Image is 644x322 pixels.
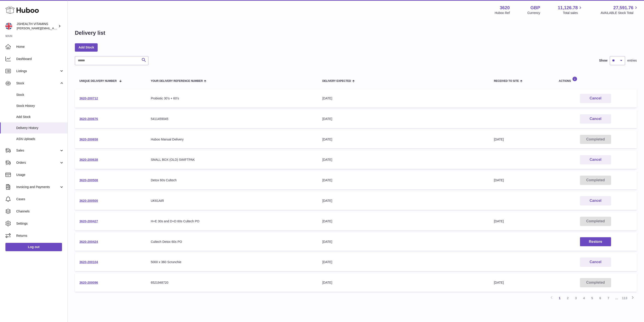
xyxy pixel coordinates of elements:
label: Show [599,58,607,63]
a: 27,591.76 AVAILABLE Stock Total [600,5,639,15]
span: Total sales [563,11,583,15]
span: Delivery Expected [322,80,351,83]
a: 2 [564,294,572,302]
span: Add Stock [16,115,64,119]
a: 11,126.78 Total sales [558,5,583,15]
a: 3620-200427 [79,219,98,223]
span: Returns [16,234,64,238]
div: 6521948720 [151,281,313,285]
span: ... [612,294,621,302]
span: Unique Delivery Number [79,80,117,83]
div: Cultech Detox 60s PO [151,240,313,244]
span: [DATE] [494,281,504,284]
a: 3620-200638 [79,158,98,161]
div: Actions [559,76,632,83]
span: entries [627,58,637,63]
div: [DATE] [322,260,485,264]
span: [DATE] [494,178,504,182]
div: UK61AIR [151,199,313,203]
a: 1 [556,294,564,302]
a: 3620-200096 [79,281,98,284]
span: Stock History [16,104,64,108]
span: Received to Site [494,80,519,83]
span: 27,591.76 [613,5,633,11]
div: [DATE] [322,281,485,285]
button: Cancel [580,114,611,124]
span: Orders [16,161,59,165]
a: 4 [580,294,588,302]
span: Usage [16,173,64,177]
span: Home [16,45,64,49]
span: Invoicing and Payments [16,185,59,189]
button: Cancel [580,155,611,164]
span: Sales [16,148,59,153]
div: Huboo Ref [495,11,510,15]
a: 7 [604,294,612,302]
span: ASN Uploads [16,137,64,141]
div: [DATE] [322,158,485,162]
strong: 3620 [500,5,510,11]
a: Add Stock [75,43,98,51]
div: Detox 60s Cultech [151,178,313,182]
span: Stock [16,93,64,97]
span: 11,126.78 [558,5,578,11]
span: [DATE] [494,219,504,223]
div: Huboo Manual Delivery [151,137,313,142]
a: 3 [572,294,580,302]
div: [DATE] [322,199,485,203]
a: 113 [621,294,629,302]
div: SMALL BOX (OLD) SWIFTPAK [151,158,313,162]
div: [DATE] [322,219,485,223]
span: Cases [16,197,64,201]
div: [DATE] [322,240,485,244]
span: Dashboard [16,57,64,61]
span: Listings [16,69,59,73]
a: 3620-200508 [79,178,98,182]
a: 3620-200424 [79,240,98,244]
div: JSHEALTH VITAMINS [17,22,57,30]
h1: Delivery list [75,29,105,37]
div: [DATE] [322,117,485,121]
div: 5000 x 360 Scrunchie [151,260,313,264]
span: AVAILABLE Stock Total [600,11,639,15]
span: [DATE] [494,138,504,141]
div: Probiotic 30’s + 60’s [151,96,313,101]
button: Cancel [580,258,611,267]
div: 5411459045 [151,117,313,121]
strong: GBP [530,5,540,11]
span: Your Delivery Reference Number [151,80,203,83]
div: [DATE] [322,178,485,182]
a: 3620-200712 [79,97,98,100]
a: 3620-200658 [79,138,98,141]
div: Currency [527,11,540,15]
span: Settings [16,221,64,226]
span: Channels [16,209,64,214]
span: Delivery History [16,126,64,130]
span: Stock [16,81,59,85]
a: 3620-200500 [79,199,98,202]
div: H+E 30s and D+D 60s Cultech PO [151,219,313,223]
div: [DATE] [322,137,485,142]
div: [DATE] [322,96,485,101]
button: Cancel [580,196,611,205]
a: Log out [5,243,62,251]
a: 6 [596,294,604,302]
img: francesca@jshealthvitamins.com [5,23,12,30]
button: Restore [580,237,611,246]
a: 5 [588,294,596,302]
button: Cancel [580,94,611,103]
a: 3620-200676 [79,117,98,121]
a: 3620-200104 [79,260,98,264]
span: [PERSON_NAME][EMAIL_ADDRESS][DOMAIN_NAME] [17,26,90,30]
